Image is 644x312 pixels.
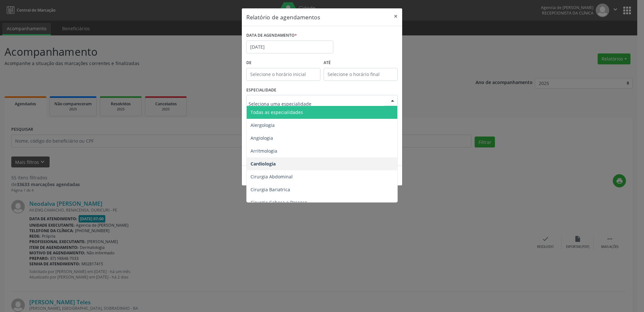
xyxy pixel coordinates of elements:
[251,122,275,128] span: Alergologia
[324,68,398,81] input: Selecione o horário final
[251,148,277,154] span: Arritmologia
[246,31,297,41] label: DATA DE AGENDAMENTO
[324,58,398,68] label: ATÉ
[246,85,276,95] label: ESPECIALIDADE
[251,135,273,141] span: Angiologia
[246,58,320,68] label: De
[249,97,384,110] input: Seleciona uma especialidade
[246,41,333,53] input: Selecione uma data ou intervalo
[251,161,276,167] span: Cardiologia
[251,174,293,180] span: Cirurgia Abdominal
[246,68,320,81] input: Selecione o horário inicial
[251,109,303,115] span: Todas as especialidades
[251,186,290,193] span: Cirurgia Bariatrica
[389,8,402,24] button: Close
[246,13,320,21] h5: Relatório de agendamentos
[251,199,307,205] span: Cirurgia Cabeça e Pescoço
